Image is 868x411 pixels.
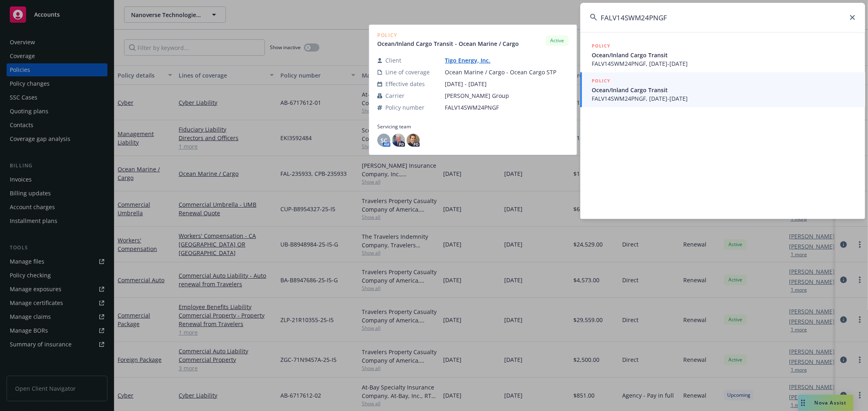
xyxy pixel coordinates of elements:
input: Search... [580,3,865,32]
a: POLICYOcean/Inland Cargo TransitFALV14SWM24PNGF, [DATE]-[DATE] [580,37,865,72]
span: FALV14SWM24PNGF, [DATE]-[DATE] [592,59,855,68]
span: Ocean/Inland Cargo Transit [592,51,855,59]
h5: POLICY [592,77,610,85]
h5: POLICY [592,42,610,50]
a: POLICYOcean/Inland Cargo TransitFALV14SWM24PNGF, [DATE]-[DATE] [580,72,865,107]
span: FALV14SWM24PNGF, [DATE]-[DATE] [592,94,855,103]
span: Ocean/Inland Cargo Transit [592,86,855,94]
